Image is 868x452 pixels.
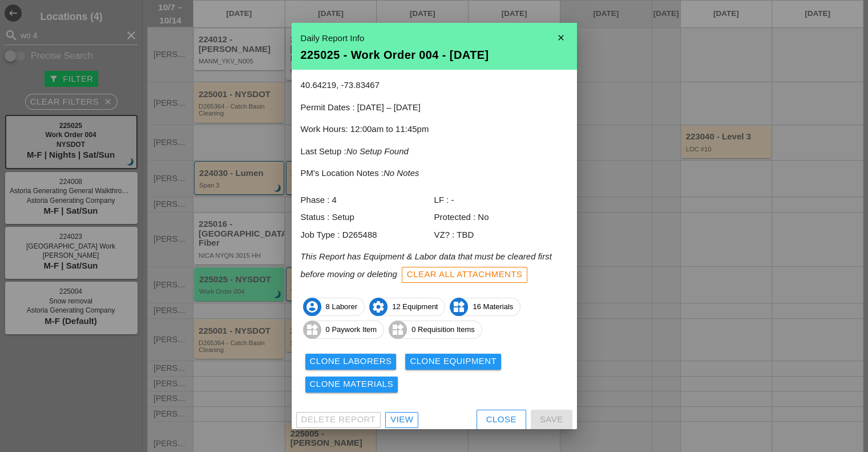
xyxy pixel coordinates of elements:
[389,321,482,339] span: 0 Requisition Items
[301,123,568,136] p: Work Hours: 12:00am to 11:45pm
[301,211,434,224] div: Status : Setup
[402,267,528,283] button: Clear All Attachments
[405,354,501,370] button: Clone Equipment
[383,168,419,178] i: No Notes
[346,146,409,156] i: No Setup Found
[410,355,496,368] div: Clone Equipment
[389,321,407,339] i: widgets
[477,410,526,430] button: Close
[550,26,572,49] i: close
[434,211,568,224] div: Protected : No
[301,229,434,242] div: Job Type : D265488
[390,413,413,426] div: View
[304,321,384,339] span: 0 Paywork Item
[370,298,445,316] span: 12 Equipment
[301,101,568,114] p: Permit Dates : [DATE] – [DATE]
[305,377,398,393] button: Clone Materials
[301,145,568,158] p: Last Setup :
[385,412,418,428] a: View
[486,413,516,426] div: Close
[304,298,365,316] span: 8 Laborer
[310,378,394,391] div: Clone Materials
[301,79,568,92] p: 40.64219, -73.83467
[434,194,568,207] div: LF : -
[301,167,568,180] p: PM's Location Notes :
[303,321,321,339] i: widgets
[301,251,552,278] i: This Report has Equipment & Labor data that must be cleared first before moving or deleting
[310,355,392,368] div: Clone Laborers
[434,229,568,242] div: VZ? : TBD
[303,298,321,316] i: account_circle
[301,194,434,207] div: Phase : 4
[450,298,520,316] span: 16 Materials
[301,49,568,61] div: 225025 - Work Order 004 - [DATE]
[450,298,468,316] i: widgets
[407,268,523,281] div: Clear All Attachments
[369,298,387,316] i: settings
[301,32,568,45] div: Daily Report Info
[305,354,397,370] button: Clone Laborers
